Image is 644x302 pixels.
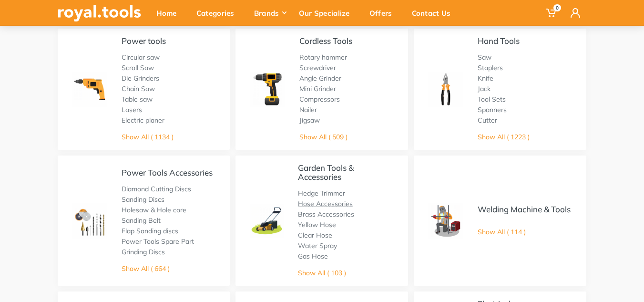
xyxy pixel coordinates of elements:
[122,105,142,114] a: Lasers
[478,74,493,83] a: Knife
[122,95,153,104] a: Table saw
[190,3,247,23] div: Categories
[247,3,292,23] div: Brands
[405,3,464,23] div: Contact Us
[72,203,107,239] img: Royal - Power Tools Accessories
[428,203,463,239] img: Royal - Welding Machine & Tools
[478,63,503,72] a: Staplers
[299,63,336,72] a: Screwdriver
[122,237,194,246] a: Power Tools Spare Part
[122,195,164,204] a: Sanding Discs
[298,269,346,277] a: Show All ( 103 )
[122,84,155,93] a: Chain Saw
[58,5,141,21] img: royal.tools Logo
[122,216,161,225] a: Sanding Belt
[478,95,506,104] a: Tool Sets
[299,116,320,125] a: Jigsaw
[298,199,353,208] a: Hose Accessories
[299,95,340,104] a: Compressors
[299,36,352,46] a: Cordless Tools
[298,189,345,198] a: Hedge Trimmer
[122,227,178,235] a: Flap Sanding discs
[122,167,213,177] a: Power Tools Accessories
[299,74,341,83] a: Angle Grinder
[122,74,159,83] a: Die Grinders
[298,241,337,250] a: Water Spray
[478,116,497,125] a: Cutter
[72,72,107,107] img: Royal - Power tools
[250,72,285,107] img: Royal - Cordless Tools
[298,220,336,229] a: Yellow Hose
[292,3,363,23] div: Our Specialize
[478,84,491,93] a: Jack
[298,231,332,240] a: Clear Hose
[478,228,526,236] a: Show All ( 114 )
[478,36,520,46] a: Hand Tools
[298,163,354,182] a: Garden Tools & Accessories
[428,72,463,107] img: Royal - Hand Tools
[122,53,160,62] a: Circular saw
[478,105,507,114] a: Spanners
[299,133,348,141] a: Show All ( 509 )
[150,3,190,23] div: Home
[478,204,571,214] a: Welding Machine & Tools
[122,185,191,193] a: Diamond Cutting Discs
[299,84,336,93] a: Mini Grinder
[122,248,165,256] a: Grinding Discs
[122,206,186,214] a: Holesaw & Hole core
[298,252,328,260] a: Gas Hose
[122,63,154,72] a: Scroll Saw
[363,3,405,23] div: Offers
[122,116,164,125] a: Electric planer
[299,105,317,114] a: Nailer
[250,204,283,237] img: Royal - Garden Tools & Accessories
[478,53,491,62] a: Saw
[299,53,347,62] a: Rotary hammer
[478,133,530,141] a: Show All ( 1223 )
[122,264,170,273] a: Show All ( 664 )
[553,4,561,11] span: 0
[122,36,166,46] a: Power tools
[122,133,174,141] a: Show All ( 1134 )
[298,210,354,219] a: Brass Accessories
